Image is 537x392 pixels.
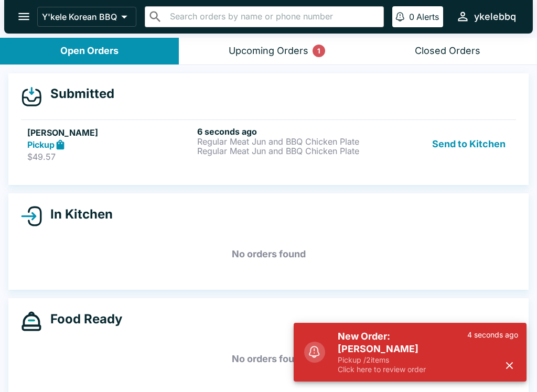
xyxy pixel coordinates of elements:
p: 1 [317,46,320,56]
h6: 6 seconds ago [197,126,363,137]
p: Regular Meat Jun and BBQ Chicken Plate [197,146,363,156]
p: Alerts [416,12,439,22]
h4: Submitted [42,86,114,102]
h5: New Order: [PERSON_NAME] [338,330,467,355]
h5: No orders found [21,235,516,273]
h4: In Kitchen [42,206,113,222]
div: ykelebbq [474,10,516,23]
div: Closed Orders [415,45,480,57]
button: ykelebbq [452,5,520,28]
p: 4 seconds ago [467,330,518,340]
button: Y'kele Korean BBQ [37,7,136,27]
p: $49.57 [27,151,193,162]
h4: Food Ready [42,311,122,327]
div: Open Orders [60,45,119,57]
h5: No orders found [21,340,516,378]
p: Y'kele Korean BBQ [42,12,117,22]
div: Upcoming Orders [229,45,308,57]
h5: [PERSON_NAME] [27,126,193,139]
button: Send to Kitchen [428,126,510,162]
a: [PERSON_NAME]Pickup$49.576 seconds agoRegular Meat Jun and BBQ Chicken PlateRegular Meat Jun and ... [21,119,516,169]
button: open drawer [10,3,37,30]
p: Pickup / 2 items [338,355,467,365]
strong: Pickup [27,139,55,150]
p: 0 [409,12,414,22]
p: Click here to review order [338,365,467,374]
p: Regular Meat Jun and BBQ Chicken Plate [197,137,363,146]
input: Search orders by name or phone number [167,9,379,24]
